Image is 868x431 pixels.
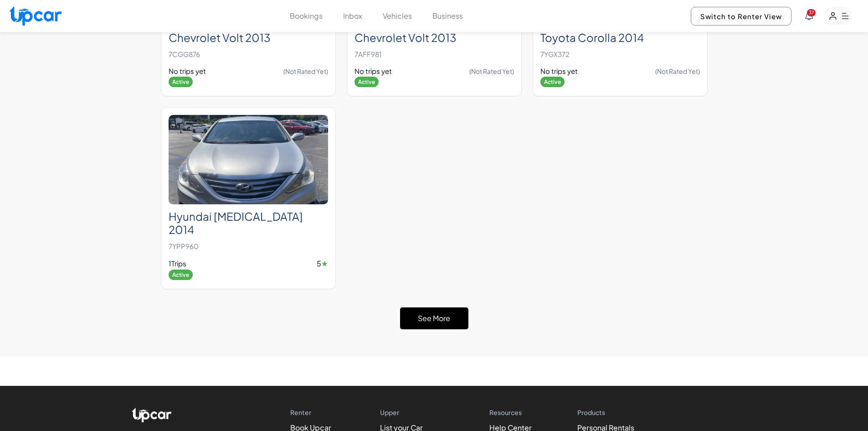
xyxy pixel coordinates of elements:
[169,48,328,61] p: 7CGG876
[691,7,791,26] button: Switch to Renter View
[380,408,459,417] h4: Upper
[577,408,634,417] h4: Products
[9,6,62,26] img: Upcar Logo
[489,408,547,417] h4: Resources
[469,67,514,76] span: (Not Rated Yet)
[169,240,328,253] p: 7YPP960
[655,67,700,76] span: (Not Rated Yet)
[807,9,816,16] span: You have new notifications
[321,258,328,269] span: ★
[290,408,350,417] h4: Renter
[169,31,328,44] h2: Chevrolet Volt 2013
[169,77,193,87] span: Active
[354,77,379,87] span: Active
[540,66,578,77] span: No trips yet
[132,408,172,422] img: Upcar Logo
[400,307,468,329] button: See More
[432,10,463,21] button: Business
[169,259,186,269] span: 1 Trips
[540,77,565,87] span: Active
[290,10,323,21] button: Bookings
[343,10,362,21] button: Inbox
[383,10,412,21] button: Vehicles
[169,66,206,77] span: No trips yet
[169,115,328,205] img: Hyundai Sonata 2014
[354,31,514,44] h2: Chevrolet Volt 2013
[540,31,700,44] h2: Toyota Corolla 2014
[540,48,700,61] p: 7YGX372
[169,210,328,236] h2: Hyundai [MEDICAL_DATA] 2014
[317,258,328,269] span: 5
[354,66,392,77] span: No trips yet
[354,48,514,61] p: 7AFF981
[169,270,193,280] span: Active
[283,67,328,76] span: (Not Rated Yet)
